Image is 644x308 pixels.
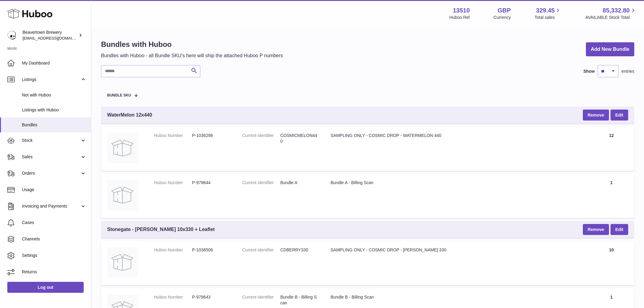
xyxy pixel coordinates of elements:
[154,247,192,253] dt: Huboo Number
[585,15,637,20] span: AVAILABLE Stock Total
[331,180,583,186] div: Bundle A - Billing Scan
[107,133,138,163] img: SAMPLING ONLY - COSMIC DROP - WATERMELON 440
[107,226,215,233] span: Stonegate - [PERSON_NAME] 10x330 + Leaflet
[611,110,628,121] a: Edit
[585,6,637,20] a: 85,332.80 AVAILABLE Stock Total
[331,247,583,253] div: SAMPLING ONLY - COSMIC DROP - [PERSON_NAME] 330
[154,133,192,138] dt: Huboo Number
[101,52,283,59] p: Bundles with Huboo - all Bundle SKU's here will ship the attached Huboo P numbers
[22,170,80,176] span: Orders
[192,294,230,300] dd: P-979643
[280,180,318,186] dd: Bundle A
[331,294,583,300] div: Bundle B - Billing Scan
[621,68,634,74] span: entries
[107,247,138,278] img: SAMPLING ONLY - COSMIC DROP - BERRY 330
[280,294,318,306] dd: Bundle B - Billing Scan
[22,122,86,128] span: Bundles
[22,203,80,209] span: Invoicing and Payments
[583,224,609,235] button: Remove
[589,174,634,218] td: 1
[534,6,562,20] a: 329.45 Total sales
[586,42,634,57] a: Add New Bundle
[7,282,84,293] a: Log out
[154,180,192,186] dt: Huboo Number
[23,30,77,41] div: Beavertown Brewery
[22,253,86,258] span: Settings
[242,133,280,144] dt: Current identifier
[242,294,280,306] dt: Current identifier
[583,110,609,121] button: Remove
[22,187,86,193] span: Usage
[498,6,511,15] strong: GBP
[22,77,80,82] span: Listings
[331,133,583,138] div: SAMPLING ONLY - COSMIC DROP - WATERMELON 440
[23,36,89,40] span: [EMAIL_ADDRESS][DOMAIN_NAME]
[534,15,562,20] span: Total sales
[107,93,131,97] span: Bundle SKU
[280,133,318,144] dd: COSMICMELON440
[242,247,280,253] dt: Current identifier
[453,6,470,15] strong: 13510
[22,236,86,242] span: Channels
[107,180,138,210] img: Bundle A - Billing Scan
[22,107,86,113] span: Listings with Huboo
[450,15,470,20] div: Huboo Ref
[107,112,152,118] span: WaterMelon 12x440
[589,241,634,285] td: 10
[22,60,86,66] span: My Dashboard
[22,92,86,98] span: Not with Huboo
[101,40,283,49] h1: Bundles with Huboo
[603,6,630,15] span: 85,332.80
[7,31,16,40] img: internalAdmin-13510@internal.huboo.com
[22,154,80,160] span: Sales
[22,138,80,143] span: Stock
[22,220,86,226] span: Cases
[192,247,230,253] dd: P-1038506
[494,15,511,20] div: Currency
[589,127,634,171] td: 12
[242,180,280,186] dt: Current identifier
[280,247,318,253] dd: CDBERRY330
[22,269,86,275] span: Returns
[536,6,555,15] span: 329.45
[192,180,230,186] dd: P-979644
[611,224,628,235] a: Edit
[154,294,192,300] dt: Huboo Number
[192,133,230,138] dd: P-1036298
[583,68,595,74] label: Show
